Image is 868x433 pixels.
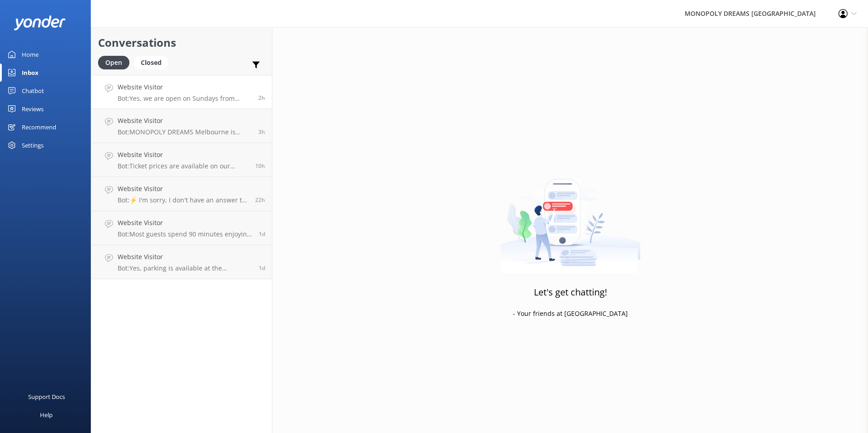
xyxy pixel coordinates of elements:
[118,128,252,136] p: Bot: MONOPOLY DREAMS Melbourne is located on the Lower Ground Floor of [GEOGRAPHIC_DATA]. To acce...
[98,34,265,51] h2: Conversations
[118,94,252,103] p: Bot: Yes, we are open on Sundays from 10:00 AM to 7:00 PM.
[91,245,272,279] a: Website VisitorBot:Yes, parking is available at the [GEOGRAPHIC_DATA]. You can receive 3 hours of...
[500,160,641,273] img: artwork of a man stealing a conversation from at giant smartphone
[255,162,265,170] span: Sep 25 2025 06:05am (UTC +10:00) Australia/Sydney
[91,75,272,109] a: Website VisitorBot:Yes, we are open on Sundays from 10:00 AM to 7:00 PM.2h
[98,56,129,69] div: Open
[91,143,272,177] a: Website VisitorBot:Ticket prices are available on our bookings webpage at [URL][DOMAIN_NAME].10h
[91,211,272,245] a: Website VisitorBot:Most guests spend 90 minutes enjoying MONOPOLY DREAMS [GEOGRAPHIC_DATA]. Once ...
[22,45,39,64] div: Home
[22,100,44,118] div: Reviews
[22,118,56,136] div: Recommend
[28,388,65,406] div: Support Docs
[118,150,248,160] h4: Website Visitor
[118,116,252,126] h4: Website Visitor
[259,264,265,272] span: Sep 24 2025 03:25pm (UTC +10:00) Australia/Sydney
[134,56,168,69] div: Closed
[513,309,628,319] p: - Your friends at [GEOGRAPHIC_DATA]
[14,15,66,30] img: yonder-white-logo.png
[134,57,173,67] a: Closed
[118,252,252,262] h4: Website Visitor
[22,64,39,82] div: Inbox
[118,196,248,204] p: Bot: ⚡ I'm sorry, I don't have an answer to your question. Could you please try rephrasing your q...
[118,218,252,228] h4: Website Visitor
[118,184,248,194] h4: Website Visitor
[118,162,248,170] p: Bot: Ticket prices are available on our bookings webpage at [URL][DOMAIN_NAME].
[259,230,265,238] span: Sep 24 2025 04:32pm (UTC +10:00) Australia/Sydney
[91,109,272,143] a: Website VisitorBot:MONOPOLY DREAMS Melbourne is located on the Lower Ground Floor of [GEOGRAPHIC_...
[255,196,265,204] span: Sep 24 2025 06:41pm (UTC +10:00) Australia/Sydney
[40,406,53,424] div: Help
[118,230,252,238] p: Bot: Most guests spend 90 minutes enjoying MONOPOLY DREAMS [GEOGRAPHIC_DATA]. Once inside, you ar...
[22,82,44,100] div: Chatbot
[118,82,252,92] h4: Website Visitor
[258,94,265,102] span: Sep 25 2025 02:03pm (UTC +10:00) Australia/Sydney
[98,57,134,67] a: Open
[91,177,272,211] a: Website VisitorBot:⚡ I'm sorry, I don't have an answer to your question. Could you please try rep...
[118,264,252,272] p: Bot: Yes, parking is available at the [GEOGRAPHIC_DATA]. You can receive 3 hours of parking for $...
[22,136,44,154] div: Settings
[258,128,265,136] span: Sep 25 2025 01:40pm (UTC +10:00) Australia/Sydney
[534,285,607,300] h3: Let's get chatting!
